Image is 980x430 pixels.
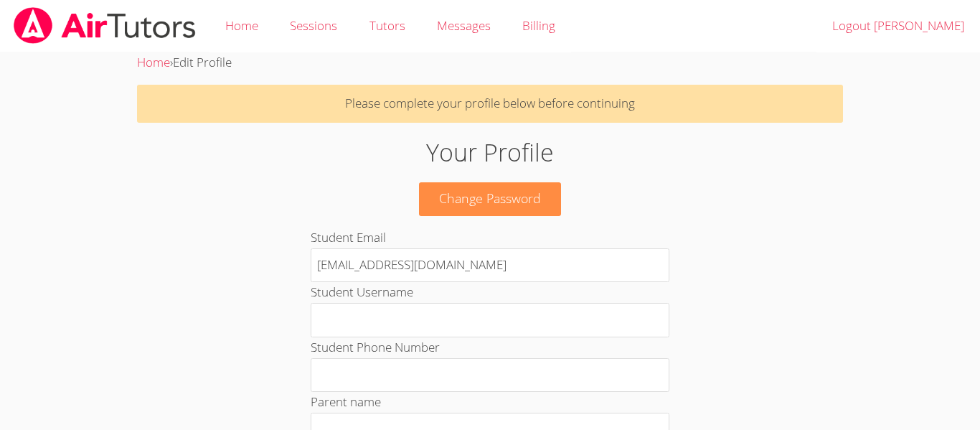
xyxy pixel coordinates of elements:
[437,17,491,34] span: Messages
[311,284,413,300] label: Student Username
[311,229,386,246] label: Student Email
[137,54,170,70] a: Home
[137,85,843,123] p: Please complete your profile below before continuing
[419,182,561,216] a: Change Password
[173,54,232,70] span: Edit Profile
[311,393,381,410] label: Parent name
[137,52,843,73] div: ›
[311,339,440,355] label: Student Phone Number
[12,7,197,44] img: airtutors_banner-c4298cdbf04f3fff15de1276eac7730deb9818008684d7c2e4769d2f7ddbe033.png
[225,134,755,171] h1: Your Profile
